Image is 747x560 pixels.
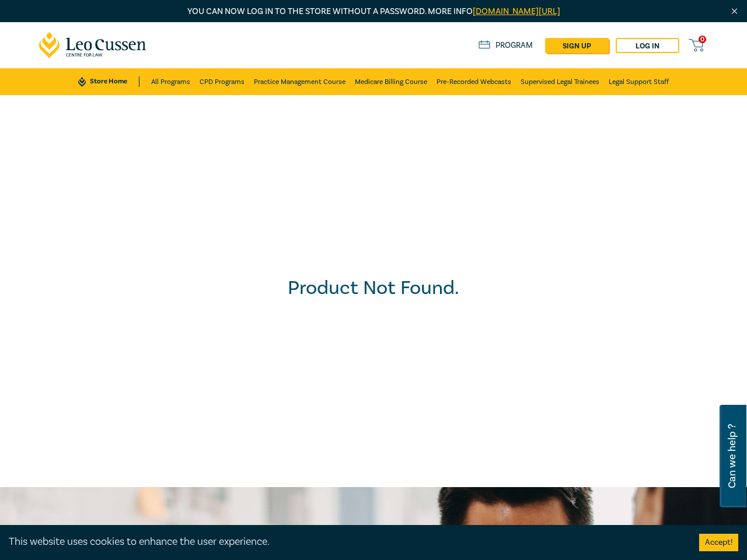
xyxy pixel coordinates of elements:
button: Accept cookies [699,534,738,551]
a: CPD Programs [200,68,245,95]
a: Supervised Legal Trainees [521,68,599,95]
a: Medicare Billing Course [355,68,427,95]
a: Program [479,40,533,51]
a: [DOMAIN_NAME][URL] [473,6,560,17]
a: Store Home [78,76,139,87]
h2: Product Not Found. [288,276,459,300]
a: Pre-Recorded Webcasts [437,68,511,95]
a: All Programs [151,68,190,95]
p: You can now log in to the store without a password. More info [39,5,708,18]
a: sign up [545,38,609,53]
span: 0 [699,36,706,43]
a: Legal Support Staff [609,68,669,95]
a: Log in [616,38,679,53]
span: Can we help ? [727,412,738,501]
a: Practice Management Course [254,68,345,95]
div: This website uses cookies to enhance the user experience. [9,534,682,549]
img: Close [729,6,739,16]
